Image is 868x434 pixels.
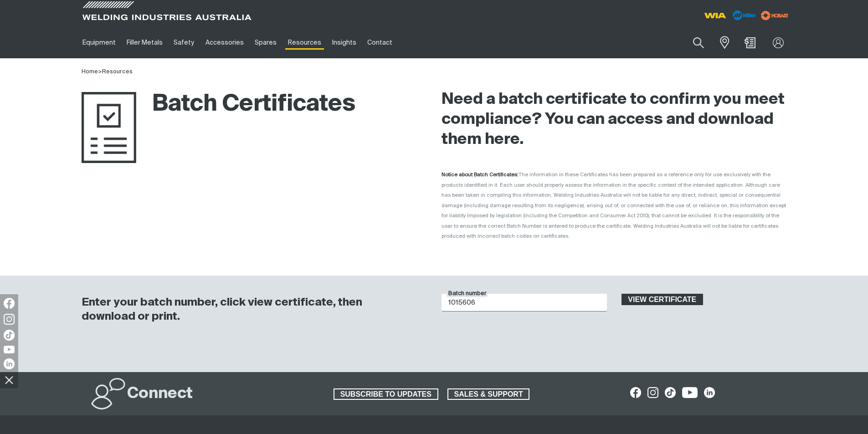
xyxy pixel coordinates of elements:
h2: Connect [127,384,193,404]
a: Resources [282,27,326,58]
span: The information in these Certificates has been prepared as a reference only for use exclusively w... [442,172,786,239]
img: YouTube [4,346,15,353]
a: Home [82,69,98,75]
a: SALES & SUPPORT [447,388,530,400]
a: Resources [102,69,133,75]
input: Product name or item number... [672,32,714,53]
nav: Main [77,27,613,58]
h1: Batch Certificates [82,90,355,119]
a: Safety [168,27,200,58]
img: Instagram [4,314,15,325]
a: Filler Metals [121,27,168,58]
button: Search products [683,32,714,53]
img: TikTok [4,330,15,341]
a: Equipment [77,27,121,58]
img: Facebook [4,298,15,309]
img: hide socials [1,372,17,388]
img: miller [758,9,791,22]
h3: Enter your batch number, click view certificate, then download or print. [82,296,418,324]
a: Spares [249,27,282,58]
a: Shopping cart (0 product(s)) [743,37,757,48]
span: View certificate [622,294,703,306]
a: Contact [362,27,398,58]
h2: Need a batch certificate to confirm you meet compliance? You can access and download them here. [442,90,787,150]
a: SUBSCRIBE TO UPDATES [334,388,438,400]
button: View certificate [621,294,704,306]
span: SALES & SUPPORT [448,388,529,400]
strong: Notice about Batch Certificates: [442,172,519,177]
span: SUBSCRIBE TO UPDATES [334,388,437,400]
a: Insights [327,27,362,58]
img: LinkedIn [4,358,15,369]
a: Accessories [200,27,249,58]
span: > [98,69,102,75]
